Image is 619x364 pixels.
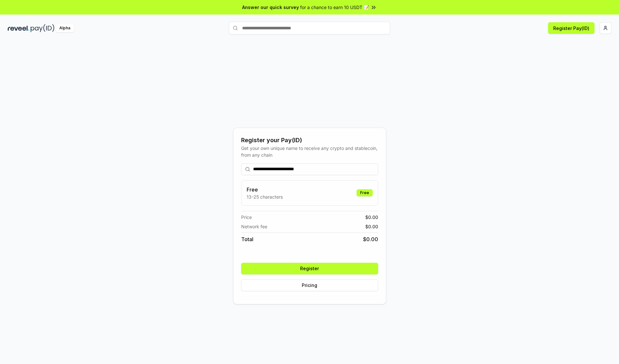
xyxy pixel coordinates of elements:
[241,223,267,230] span: Network fee
[31,24,54,32] img: pay_id
[300,4,369,11] span: for a chance to earn 10 USDT 📝
[365,214,378,221] span: $ 0.00
[241,136,378,145] div: Register your Pay(ID)
[8,24,29,32] img: reveel_dark
[247,193,283,200] p: 13-25 characters
[241,280,378,291] button: Pricing
[242,4,299,11] span: Answer our quick survey
[241,145,378,158] div: Get your own unique name to receive any crypto and stablecoin, from any chain
[365,223,378,230] span: $ 0.00
[56,24,74,32] div: Alpha
[357,189,373,196] div: Free
[241,263,378,274] button: Register
[548,22,594,34] button: Register Pay(ID)
[363,235,378,243] span: $ 0.00
[241,214,252,221] span: Price
[247,186,283,193] h3: Free
[241,235,253,243] span: Total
